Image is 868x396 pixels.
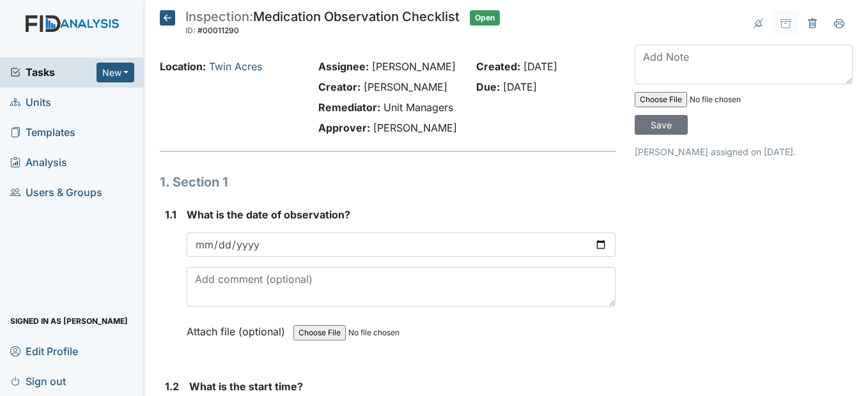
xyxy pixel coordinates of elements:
a: Tasks [10,65,97,80]
span: #00011290 [198,26,239,35]
strong: Created: [476,60,520,73]
button: New [97,63,135,82]
span: Units [10,93,51,112]
span: Signed in as [PERSON_NAME] [10,311,128,331]
h1: 1. Section 1 [160,172,615,192]
span: Inspection: [185,9,253,24]
span: Users & Groups [10,183,102,202]
span: Templates [10,123,75,142]
span: Open [470,10,500,26]
span: ID: [185,26,196,35]
strong: Approver: [318,121,370,134]
label: 1.1 [165,207,176,222]
strong: Remediator: [318,101,380,114]
strong: Location: [160,60,206,73]
a: Twin Acres [209,60,262,73]
span: [DATE] [523,60,557,73]
strong: Due: [476,80,500,93]
p: [PERSON_NAME] assigned on [DATE]. [635,145,853,158]
label: 1.2 [165,379,179,394]
label: Attach file (optional) [187,317,290,339]
div: Medication Observation Checklist [185,10,460,38]
span: Unit Managers [384,101,453,114]
span: [DATE] [503,80,537,93]
span: What is the start time? [189,380,303,393]
span: Edit Profile [10,341,78,361]
strong: Assignee: [318,60,369,73]
span: [PERSON_NAME] [372,60,456,73]
span: Sign out [10,371,66,391]
strong: Creator: [318,80,360,93]
span: What is the date of observation? [187,208,350,221]
input: Save [635,115,688,135]
span: Analysis [10,153,67,172]
span: [PERSON_NAME] [373,121,457,134]
span: [PERSON_NAME] [364,80,447,93]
